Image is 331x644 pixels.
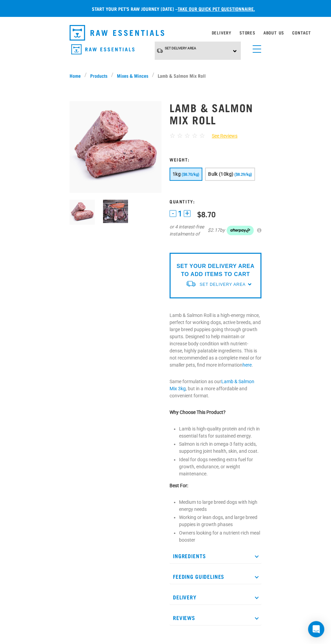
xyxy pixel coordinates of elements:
img: van-moving.png [156,48,163,53]
span: 1 [178,210,182,217]
p: Reviews [170,610,261,625]
button: Bulk (10kg) ($8.29/kg) [205,168,255,181]
strong: Why Choose This Product? [170,410,226,415]
li: Working or lean dogs, and large breed puppies in growth phases [179,514,261,528]
a: Mixes & Minces [113,72,152,79]
img: Afterpay [227,226,254,235]
li: Lamb is high-quality protein and rich in essential fats for sustained energy. [179,425,261,440]
a: About Us [263,31,284,34]
img: 1261 Lamb Salmon Roll 01 [70,200,95,225]
span: ($8.70/kg) [182,172,199,177]
span: Bulk (10kg) [208,171,233,177]
div: $8.70 [197,210,215,218]
a: See Reviews [205,132,237,140]
p: Delivery [170,590,261,605]
a: menu [249,41,261,53]
a: Contact [292,31,311,34]
span: $2.17 [208,227,220,234]
span: ☆ [199,132,205,140]
h3: Quantity: [170,199,261,204]
span: ☆ [184,132,190,140]
button: - [170,210,176,217]
a: Delivery [211,31,231,34]
img: Raw Essentials Logo [70,25,164,41]
img: Raw Essentials Logo [71,44,134,55]
a: Lamb & Salmon Mix 3kg [170,379,254,391]
span: ($8.29/kg) [234,172,252,177]
span: 1kg [173,171,181,177]
img: BONES Possum Wallaby Duck Goat Turkey Salmon [103,200,128,223]
li: Owners looking for a nutrient-rich meal booster [179,529,261,544]
p: Feeding Guidelines [170,569,261,584]
button: 1kg ($8.70/kg) [170,168,202,181]
h1: Lamb & Salmon Mix Roll [170,101,261,126]
button: + [184,210,190,217]
a: here [243,362,252,368]
div: or 4 interest-free instalments of by [170,223,261,238]
p: Lamb & Salmon Roll is a high-energy mince, perfect for working dogs, active breeds, and large bre... [170,312,261,369]
span: ☆ [192,132,198,140]
img: van-moving.png [185,280,196,287]
div: Open Intercom Messenger [308,621,324,637]
img: 1261 Lamb Salmon Roll 01 [70,101,161,193]
a: Products [87,72,111,79]
nav: dropdown navigation [64,22,267,43]
span: ☆ [170,132,175,140]
a: Stores [239,31,255,34]
span: ☆ [177,132,183,140]
p: Same formulation as our , but in a more affordable and convenient format. [170,378,261,399]
span: Set Delivery Area [200,282,246,287]
li: Salmon is rich in omega-3 fatty acids, supporting joint health, skin, and coat. [179,441,261,455]
nav: breadcrumbs [70,72,261,79]
li: Ideal for dogs needing extra fuel for growth, endurance, or weight maintenance. [179,456,261,477]
p: Ingredients [170,548,261,564]
a: Home [70,72,84,79]
span: Set Delivery Area [165,46,196,50]
strong: Best For: [170,483,188,488]
li: Medium to large breed dogs with high energy needs [179,499,261,513]
a: take our quick pet questionnaire. [178,7,255,10]
p: SET YOUR DELIVERY AREA TO ADD ITEMS TO CART [175,262,256,278]
h3: Weight: [170,157,261,162]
